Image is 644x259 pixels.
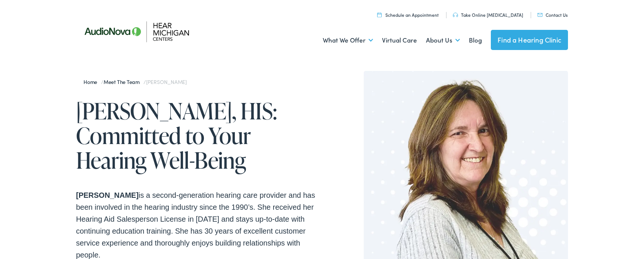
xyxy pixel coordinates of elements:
[76,99,322,172] h1: [PERSON_NAME], HIS: Committed to Your Hearing Well-Being
[323,26,373,54] a: What We Offer
[104,78,143,85] a: Meet the Team
[537,12,568,18] a: Contact Us
[382,26,417,54] a: Virtual Care
[377,12,382,17] img: utility icon
[426,26,460,54] a: About Us
[537,13,543,17] img: utility icon
[83,78,101,85] a: Home
[453,13,458,17] img: utility icon
[453,12,523,18] a: Take Online [MEDICAL_DATA]
[469,26,482,54] a: Blog
[76,191,139,199] strong: [PERSON_NAME]
[146,78,187,85] span: [PERSON_NAME]
[377,12,439,18] a: Schedule an Appointment
[491,30,568,50] a: Find a Hearing Clinic
[83,78,187,85] span: / /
